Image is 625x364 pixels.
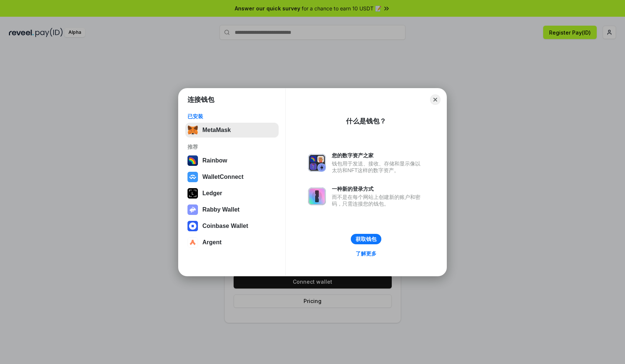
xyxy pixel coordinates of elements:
[187,221,198,231] img: svg+xml,%3Csvg%20width%3D%2228%22%20height%3D%2228%22%20viewBox%3D%220%200%2028%2028%22%20fill%3D...
[202,239,222,246] div: Argent
[202,223,248,229] div: Coinbase Wallet
[187,113,276,120] div: 已安装
[187,125,198,135] img: svg+xml,%3Csvg%20fill%3D%22none%22%20height%3D%2233%22%20viewBox%3D%220%200%2035%2033%22%20width%...
[308,154,326,172] img: svg+xml,%3Csvg%20xmlns%3D%22http%3A%2F%2Fwww.w3.org%2F2000%2Fsvg%22%20fill%3D%22none%22%20viewBox...
[185,153,279,168] button: Rainbow
[185,219,279,233] button: Coinbase Wallet
[185,170,279,184] button: WalletConnect
[202,190,222,197] div: Ledger
[351,234,381,244] button: 获取钱包
[187,172,198,182] img: svg+xml,%3Csvg%20width%3D%2228%22%20height%3D%2228%22%20viewBox%3D%220%200%2028%2028%22%20fill%3D...
[346,117,386,126] div: 什么是钱包？
[332,160,424,174] div: 钱包用于发送、接收、存储和显示像以太坊和NFT这样的数字资产。
[202,206,240,213] div: Rabby Wallet
[351,249,381,258] a: 了解更多
[202,157,227,164] div: Rainbow
[356,250,376,257] div: 了解更多
[187,237,198,248] img: svg+xml,%3Csvg%20width%3D%2228%22%20height%3D%2228%22%20viewBox%3D%220%200%2028%2028%22%20fill%3D...
[185,235,279,250] button: Argent
[332,152,424,159] div: 您的数字资产之家
[187,95,214,104] h1: 连接钱包
[332,194,424,207] div: 而不是在每个网站上创建新的账户和密码，只需连接您的钱包。
[185,123,279,138] button: MetaMask
[356,236,376,242] div: 获取钱包
[187,204,198,215] img: svg+xml,%3Csvg%20xmlns%3D%22http%3A%2F%2Fwww.w3.org%2F2000%2Fsvg%22%20fill%3D%22none%22%20viewBox...
[187,144,276,150] div: 推荐
[185,186,279,201] button: Ledger
[187,155,198,166] img: svg+xml,%3Csvg%20width%3D%22120%22%20height%3D%22120%22%20viewBox%3D%220%200%20120%20120%22%20fil...
[202,127,231,133] div: MetaMask
[430,94,440,105] button: Close
[187,188,198,199] img: svg+xml,%3Csvg%20xmlns%3D%22http%3A%2F%2Fwww.w3.org%2F2000%2Fsvg%22%20width%3D%2228%22%20height%3...
[332,186,424,192] div: 一种新的登录方式
[202,174,244,180] div: WalletConnect
[308,187,326,205] img: svg+xml,%3Csvg%20xmlns%3D%22http%3A%2F%2Fwww.w3.org%2F2000%2Fsvg%22%20fill%3D%22none%22%20viewBox...
[185,202,279,217] button: Rabby Wallet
